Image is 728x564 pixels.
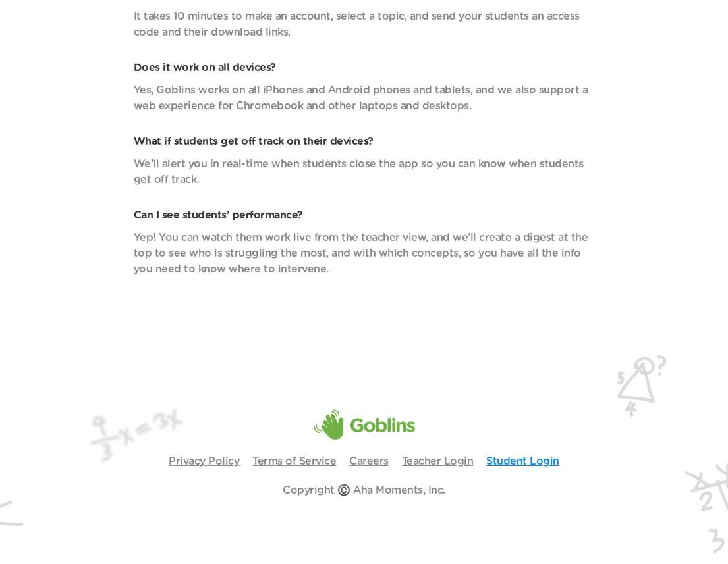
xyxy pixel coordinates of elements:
p: Does it work on all devices? [134,60,595,76]
a: Student Login [486,456,559,467]
p: Can I see students’ performance? [134,207,595,223]
a: Privacy Policy [169,456,239,467]
p: Yep! You can watch them work live from the teacher view, and we’ll create a digest at the top to ... [134,230,595,277]
p: It takes 10 minutes to make an account, select a topic, and send your students an access code and... [134,9,595,40]
a: Careers [349,456,389,467]
p: We’ll alert you in real-time when students close the app so you can know when students get off tr... [134,156,595,188]
p: Yes, Goblins works on all iPhones and Android phones and tablets, and we also support a web exper... [134,82,595,114]
p: Copyright ©️ Aha Moments, Inc. [283,482,445,498]
a: Teacher Login [402,456,474,467]
p: What if students get off track on their devices? [134,134,595,149]
a: Terms of Service [252,456,336,467]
